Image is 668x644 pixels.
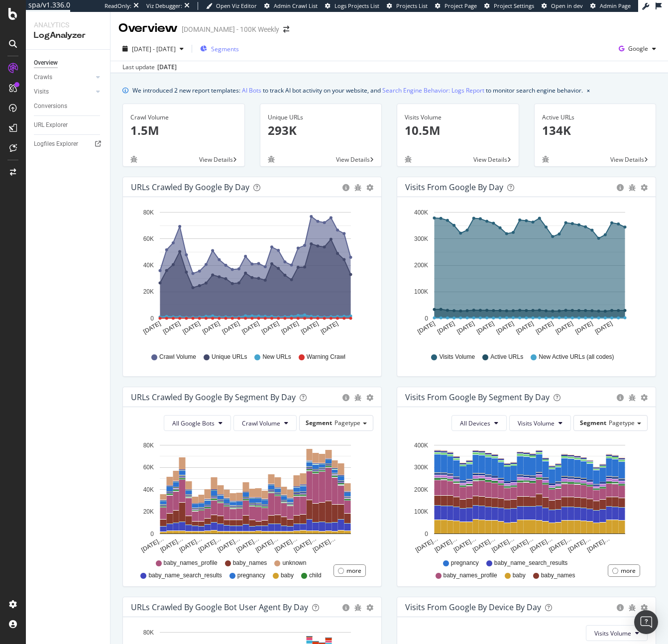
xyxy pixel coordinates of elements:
[444,571,497,580] span: baby_names_profile
[405,602,541,612] div: Visits From Google By Device By Day
[172,419,215,428] span: All Google Bots
[439,353,475,361] span: Visits Volume
[334,419,360,427] span: Pagetype
[164,415,231,431] button: All Google Bots
[34,87,93,97] a: Visits
[425,315,428,322] text: 0
[320,320,339,335] text: [DATE]
[34,20,102,30] div: Analytics
[634,610,658,634] div: Open Intercom Messenger
[118,20,178,37] div: Overview
[242,419,280,428] span: Crawl Volume
[131,205,370,343] svg: A chart.
[262,353,291,361] span: New URLs
[242,85,261,96] a: AI Bots
[143,464,154,471] text: 60K
[436,320,456,335] text: [DATE]
[34,87,49,97] div: Visits
[405,156,412,163] div: bug
[237,571,265,580] span: pregnancy
[354,184,361,191] div: bug
[396,2,428,9] span: Projects List
[535,320,555,335] text: [DATE]
[159,353,196,361] span: Crawl Volume
[34,101,103,111] a: Conversions
[34,72,93,83] a: Crawls
[268,122,374,139] p: 293K
[542,122,649,139] p: 134K
[122,85,656,96] div: info banner
[143,289,154,296] text: 20K
[342,184,349,191] div: circle-info
[542,2,583,10] a: Open in dev
[268,113,374,122] div: Unique URLs
[221,320,241,335] text: [DATE]
[131,439,370,554] div: A chart.
[150,531,154,537] text: 0
[307,353,345,361] span: Warning Crawl
[366,604,373,611] div: gear
[405,439,644,554] svg: A chart.
[34,120,68,130] div: URL Explorer
[609,419,635,427] span: Pagetype
[515,320,535,335] text: [DATE]
[555,320,574,335] text: [DATE]
[405,392,550,402] div: Visits from Google By Segment By Day
[130,113,237,122] div: Crawl Volume
[164,559,218,567] span: baby_names_profile
[162,320,182,335] text: [DATE]
[541,571,575,580] span: baby_names
[617,604,624,611] div: circle-info
[542,113,649,122] div: Active URLs
[346,566,361,575] div: more
[131,602,308,612] div: URLs Crawled by Google bot User Agent By Day
[610,155,644,164] span: View Details
[509,415,571,431] button: Visits Volume
[146,2,182,10] div: Viz Debugger:
[414,235,428,242] text: 300K
[484,2,534,10] a: Project Settings
[157,63,177,72] div: [DATE]
[34,101,67,111] div: Conversions
[405,205,644,343] svg: A chart.
[143,442,154,449] text: 80K
[233,559,267,567] span: baby_names
[216,2,257,9] span: Open Viz Editor
[143,629,154,636] text: 80K
[641,604,648,611] div: gear
[551,2,583,9] span: Open in dev
[629,604,636,611] div: bug
[414,442,428,449] text: 400K
[309,571,322,580] span: child
[539,353,614,361] span: New Active URLs (all codes)
[130,122,237,139] p: 1.5M
[34,139,78,149] div: Logfiles Explorer
[34,72,52,83] div: Crawls
[615,41,660,57] button: Google
[132,45,176,53] span: [DATE] - [DATE]
[143,235,154,242] text: 60K
[445,2,477,9] span: Project Page
[131,182,249,192] div: URLs Crawled by Google by day
[334,2,379,9] span: Logs Projects List
[435,2,477,10] a: Project Page
[574,320,594,335] text: [DATE]
[34,30,102,41] div: LogAnalyzer
[629,184,636,191] div: bug
[629,394,636,401] div: bug
[132,85,583,96] div: We introduced 2 new report templates: to track AI bot activity on your website, and to monitor se...
[150,315,154,322] text: 0
[414,209,428,216] text: 400K
[641,394,648,401] div: gear
[342,394,349,401] div: circle-info
[143,486,154,493] text: 40K
[366,184,373,191] div: gear
[456,320,476,335] text: [DATE]
[641,184,648,191] div: gear
[264,2,318,10] a: Admin Crawl List
[425,531,428,537] text: 0
[617,394,624,401] div: circle-info
[233,415,297,431] button: Crawl Volume
[590,2,631,10] a: Admin Page
[280,320,300,335] text: [DATE]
